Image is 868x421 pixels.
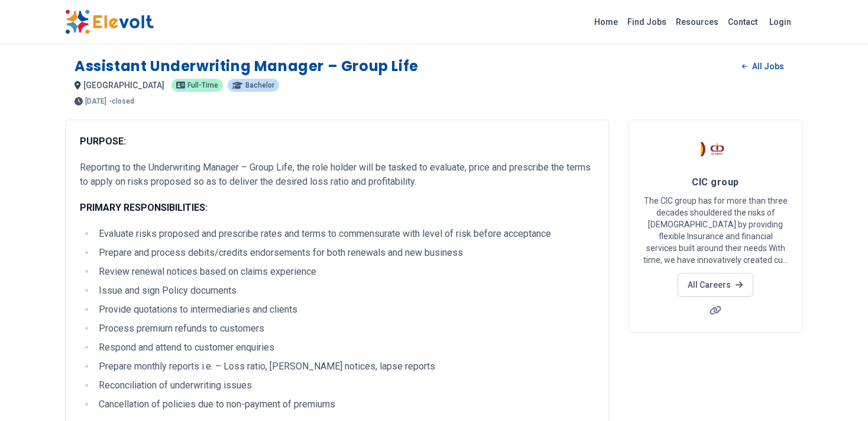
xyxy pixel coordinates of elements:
img: CIC group [701,134,730,164]
a: Home [590,12,623,31]
p: The CIC group has for more than three decades shouldered the risks of [DEMOGRAPHIC_DATA] by provi... [643,195,788,266]
a: All Careers [678,273,753,297]
li: Process premium refunds to customers [95,322,594,336]
h1: Assistant Underwriting Manager – Group Life [75,57,419,76]
li: Respond and attend to customer enquiries [95,340,594,355]
span: CIC group [692,176,739,188]
li: Provide quotations to intermediaries and clients [95,303,594,317]
a: Resources [671,12,723,31]
li: Reconciliation of underwriting issues [95,378,594,393]
li: Cancellation of policies due to non-payment of premiums [95,397,594,412]
a: Contact [723,12,762,31]
a: All Jobs [733,57,793,75]
li: Issue and sign Policy documents [95,284,594,298]
li: Evaluate risks proposed and prescribe rates and terms to commensurate with level of risk before a... [95,227,594,241]
li: Prepare monthly reports i.e. – Loss ratio, [PERSON_NAME] notices, lapse reports [95,359,594,374]
li: Prepare and process debits/credits endorsements for both renewals and new business [95,246,594,260]
img: Elevolt [65,9,154,34]
li: Review renewal notices based on claims experience [95,265,594,279]
span: Bachelor [245,82,274,89]
a: Login [762,10,798,34]
p: Reporting to the Underwriting Manager – Group Life, the role holder will be tasked to evaluate, p... [80,160,594,189]
p: - closed [109,98,134,105]
strong: PRIMARY RESPONSIBILITIES: [80,202,208,213]
strong: PURPOSE: [80,136,126,147]
span: [DATE] [85,98,106,105]
span: [GEOGRAPHIC_DATA] [83,81,164,90]
span: Full-time [187,82,218,89]
a: Find Jobs [623,12,671,31]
